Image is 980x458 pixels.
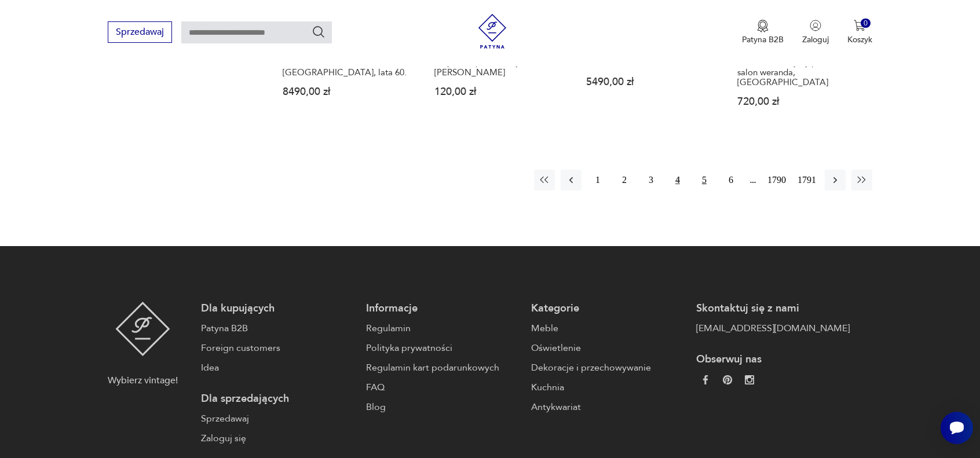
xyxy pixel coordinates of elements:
[701,375,710,384] img: da9060093f698e4c3cedc1453eec5031.webp
[201,392,354,406] p: Dla sprzedających
[696,302,850,316] p: Skontaktuj się z nami
[802,20,829,45] button: Zaloguj
[531,341,685,355] a: Oświetlenie
[531,321,685,335] a: Meble
[696,353,850,367] p: Obserwuj nas
[810,20,821,31] img: Ikonka użytkownika
[721,170,741,190] button: 6
[586,77,716,87] p: 5490,00 zł
[742,34,784,45] p: Patyna B2B
[366,321,520,335] a: Regulamin
[366,341,520,355] a: Polityka prywatności
[737,58,867,87] h3: Art deco,mosiężny plafon do salon weranda,[GEOGRAPHIC_DATA]
[586,58,716,68] h3: [PERSON_NAME], Dania, lata 60
[366,380,520,394] a: FAQ
[745,375,754,384] img: c2fd9cf7f39615d9d6839a72ae8e59e5.webp
[312,25,326,39] button: Szukaj
[475,14,510,49] img: Patyna - sklep z meblami i dekoracjami vintage
[531,302,685,316] p: Kategorie
[531,400,685,414] a: Antykwariat
[201,431,354,445] a: Zaloguj się
[531,361,685,375] a: Dekoracje i przechowywanie
[757,20,769,32] img: Ikona medalu
[283,87,412,97] p: 8490,00 zł
[694,170,715,190] button: 5
[201,361,354,375] a: Idea
[201,412,354,426] a: Sprzedawaj
[108,29,172,37] a: Sprzedawaj
[847,20,872,45] button: 0Koszyk
[861,19,871,28] div: 0
[941,412,973,444] iframe: Smartsupp widget button
[696,321,850,335] a: [EMAIL_ADDRESS][DOMAIN_NAME]
[366,361,520,375] a: Regulamin kart podarunkowych
[765,170,789,190] button: 1790
[723,375,732,384] img: 37d27d81a828e637adc9f9cb2e3d3a8a.webp
[366,400,520,414] a: Blog
[283,58,412,78] h3: Komoda, Stonehill, [GEOGRAPHIC_DATA], lata 60.
[641,170,661,190] button: 3
[201,302,354,316] p: Dla kupujących
[201,341,354,355] a: Foreign customers
[802,34,829,45] p: Zaloguj
[847,34,872,45] p: Koszyk
[587,170,608,190] button: 1
[667,170,688,190] button: 4
[366,302,520,316] p: Informacje
[854,20,865,31] img: Ikona koszyka
[108,21,172,43] button: Sprzedawaj
[434,58,564,78] h3: Sosjerka z podstawką [PERSON_NAME]
[531,380,685,394] a: Kuchnia
[737,97,867,107] p: 720,00 zł
[742,20,784,45] button: Patyna B2B
[614,170,635,190] button: 2
[108,373,178,387] p: Wybierz vintage!
[795,170,819,190] button: 1791
[115,302,170,356] img: Patyna - sklep z meblami i dekoracjami vintage
[434,87,564,97] p: 120,00 zł
[201,321,354,335] a: Patyna B2B
[742,20,784,45] a: Ikona medaluPatyna B2B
